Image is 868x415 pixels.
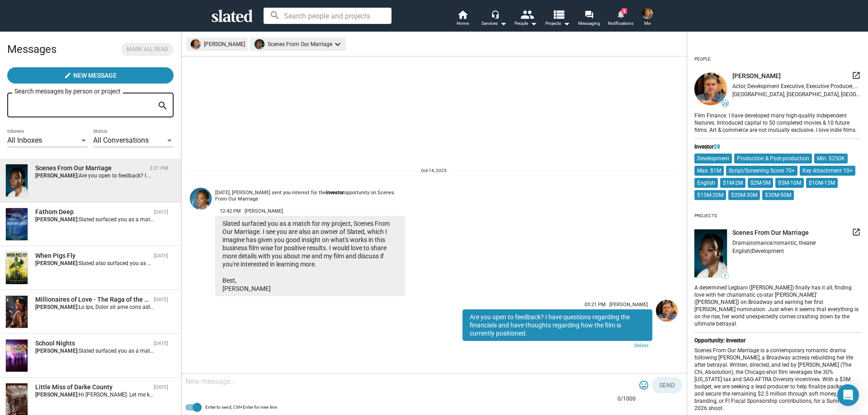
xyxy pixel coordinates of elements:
[732,240,749,246] span: Drama
[720,178,745,188] mat-chip: $1M-2M
[749,240,750,246] span: |
[491,10,499,18] mat-icon: headset_mic
[478,9,510,29] button: Services
[6,340,28,372] img: School Nights
[694,53,711,65] div: People
[6,164,28,196] img: Scenes From Our Marriage
[750,240,816,246] span: romance/romantic, theater
[642,8,653,19] img: Jay Burnley
[332,39,343,50] mat-icon: keyboard_arrow_down
[215,216,405,296] div: Slated surfaced you as a match for my project, Scenes From Our Marriage. I see you are also an ow...
[752,248,784,254] span: Development
[652,377,682,393] button: Send
[734,154,812,163] mat-chip: Production & Post-production
[732,248,750,254] span: English
[457,9,468,20] mat-icon: home
[35,216,79,223] strong: [PERSON_NAME]:
[6,208,28,240] img: Fathom Deep
[561,18,572,29] mat-icon: arrow_drop_down
[121,43,174,56] button: Mark all read
[694,347,861,412] div: Scenes From Our Marriage is a contemporary romantic drama following [PERSON_NAME], a Broadway act...
[585,302,606,308] span: 03:21 PM
[694,337,861,344] div: Opportunity: Investor
[79,216,452,223] span: Slated surfaced you as a match for my project, Fathom Deep. I would love to share more details wi...
[656,300,678,322] img: Jay Burnley
[528,18,539,29] mat-icon: arrow_drop_down
[638,380,649,391] mat-icon: tag_faces
[694,210,717,222] div: Projects
[732,228,809,237] span: Scenes From Our Marriage
[694,166,724,176] mat-chip: Max: $1M
[605,9,637,29] a: 1Notifications
[750,248,752,254] span: |
[573,9,605,29] a: Messaging
[35,383,150,392] div: Little Miss of Darke County
[775,178,804,188] mat-chip: $5M-10M
[79,173,404,179] span: Are you open to feedback? I have questions regarding the financials and have thoughts regarding h...
[726,166,797,176] mat-chip: Script/Screening Score 70+
[622,8,627,14] span: 1
[732,91,861,98] div: [GEOGRAPHIC_DATA], [GEOGRAPHIC_DATA], [GEOGRAPHIC_DATA]
[154,340,168,346] time: [DATE]
[188,186,213,298] a: Yolonda Ross
[73,67,117,84] span: New Message
[154,384,168,390] time: [DATE]
[6,252,28,284] img: When Pigs Fly
[79,392,461,398] span: Hi [PERSON_NAME]: Let me know if you are interested in setting up a time/day to discuss via Zoom ...
[250,37,346,51] mat-chip: Scenes From Our Marriage
[255,39,264,49] img: undefined
[35,295,150,304] div: Millionaires of Love - The Raga of the Dunes
[462,341,652,352] a: Delete
[694,154,732,163] mat-chip: Development
[150,165,168,171] time: 3:21 PM
[35,304,79,310] strong: [PERSON_NAME]:
[127,45,168,54] span: Mark all read
[215,190,405,203] div: [DATE], [PERSON_NAME] sent you interest for the opportunity on Scenes From Our Marriage
[616,9,625,18] mat-icon: notifications
[514,18,537,29] div: People
[190,188,212,210] img: Yolonda Ross
[608,18,633,29] span: Notifications
[157,99,168,113] mat-icon: search
[264,8,392,24] input: Search people and projects
[578,18,600,29] span: Messaging
[35,208,150,216] div: Fathom Deep
[7,38,57,60] h2: Messages
[618,396,636,403] mat-hint: 0/1000
[694,144,861,150] div: Investor
[722,101,728,107] span: 28
[800,166,855,176] mat-chip: Key Attachment 10+
[806,178,838,188] mat-chip: $10M-15M
[35,392,79,398] strong: [PERSON_NAME]:
[481,18,507,29] div: Services
[6,296,28,328] img: Millionaires of Love - The Raga of the Dunes
[154,297,168,303] time: [DATE]
[93,136,149,145] span: All Conversations
[659,377,675,393] span: Send
[462,309,652,341] div: Are you open to feedback? I have questions regarding the financials and have thoughts regarding h...
[35,252,150,260] div: When Pigs Fly
[852,228,861,237] mat-icon: launch
[35,173,79,179] strong: [PERSON_NAME]:
[694,190,726,200] mat-chip: $15M-20M
[220,208,241,214] span: 12:42 PM
[852,71,861,80] mat-icon: launch
[609,302,648,308] span: [PERSON_NAME]
[205,402,277,413] span: Enter to send, Ctrl+Enter for new line
[498,18,509,29] mat-icon: arrow_drop_down
[694,111,861,134] div: Film Finance. I have developed many high-quality independent features. Introduced capital to 50 c...
[694,73,727,105] img: undefined
[35,164,146,173] div: Scenes From Our Marriage
[154,209,168,215] time: [DATE]
[245,208,283,214] span: [PERSON_NAME]
[762,190,794,200] mat-chip: $30M-50M
[510,9,542,29] button: People
[722,273,728,279] span: 7
[35,348,79,354] strong: [PERSON_NAME]:
[814,154,848,163] mat-chip: Min: $250K
[837,384,859,406] div: Open Intercom Messenger
[552,8,565,21] mat-icon: view_list
[457,18,469,29] span: Home
[694,229,727,278] img: undefined
[7,136,42,145] span: All Inboxes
